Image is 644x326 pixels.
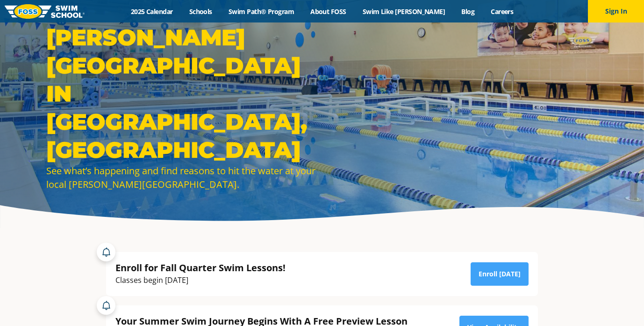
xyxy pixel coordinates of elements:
[5,4,85,19] img: FOSS Swim School Logo
[483,7,522,16] a: Careers
[471,262,529,286] a: Enroll [DATE]
[181,7,220,16] a: Schools
[354,7,453,16] a: Swim Like [PERSON_NAME]
[453,7,483,16] a: Blog
[115,274,286,287] div: Classes begin [DATE]
[302,7,355,16] a: About FOSS
[122,7,181,16] a: 2025 Calendar
[46,23,317,164] h1: [PERSON_NAME][GEOGRAPHIC_DATA] in [GEOGRAPHIC_DATA], [GEOGRAPHIC_DATA]
[220,7,302,16] a: Swim Path® Program
[46,164,317,191] div: See what’s happening and find reasons to hit the water at your local [PERSON_NAME][GEOGRAPHIC_DATA].
[115,261,286,274] div: Enroll for Fall Quarter Swim Lessons!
